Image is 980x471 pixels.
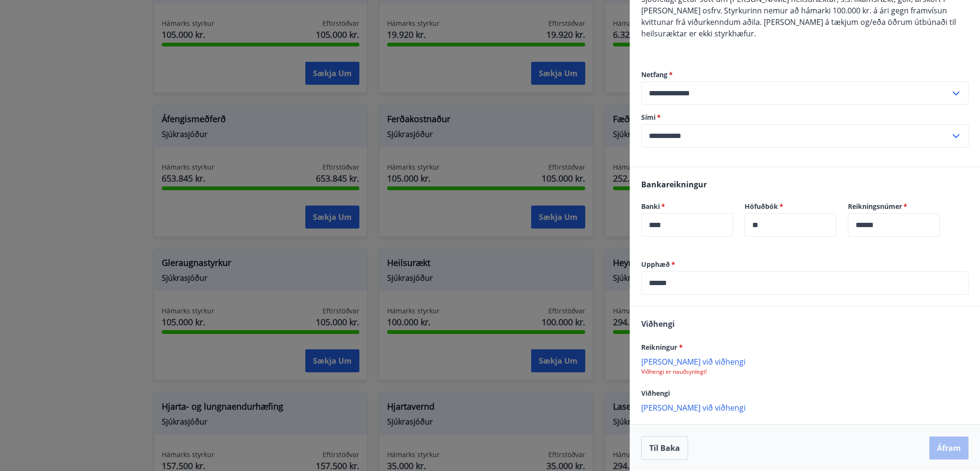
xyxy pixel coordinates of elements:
label: Höfuðbók [745,202,836,211]
label: Netfang [641,70,969,80]
span: Reikningur [641,343,683,352]
label: Upphæð [641,260,969,269]
div: Upphæð [641,271,969,295]
span: Viðhengi [641,319,675,329]
p: [PERSON_NAME] við viðhengi [641,356,969,366]
label: Sími [641,113,969,122]
label: Banki [641,202,733,211]
label: Reikningsnúmer [848,202,940,211]
p: Viðhengi er nauðsynlegt! [641,368,969,376]
span: Bankareikningur [641,179,707,190]
span: heilsuræktar er ekki styrkhæfur. [641,28,756,39]
p: [PERSON_NAME] við viðhengi [641,402,969,412]
button: Til baka [641,436,688,460]
span: Viðhengi [641,389,670,398]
